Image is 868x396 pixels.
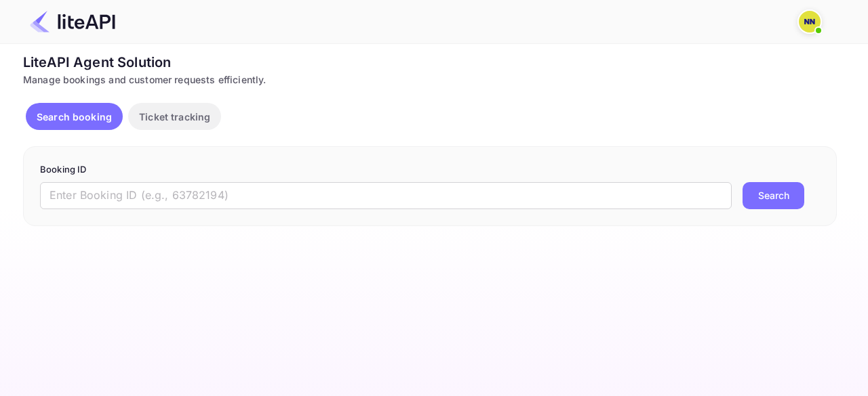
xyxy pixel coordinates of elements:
p: Ticket tracking [139,110,210,124]
p: Search booking [37,110,112,124]
img: N/A N/A [799,11,821,32]
input: Enter Booking ID (e.g., 63782194) [40,182,732,209]
button: Search [743,182,804,209]
p: Booking ID [40,163,820,177]
div: Manage bookings and customer requests efficiently. [23,72,837,87]
img: LiteAPI Logo [30,11,115,32]
div: LiteAPI Agent Solution [23,52,837,72]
